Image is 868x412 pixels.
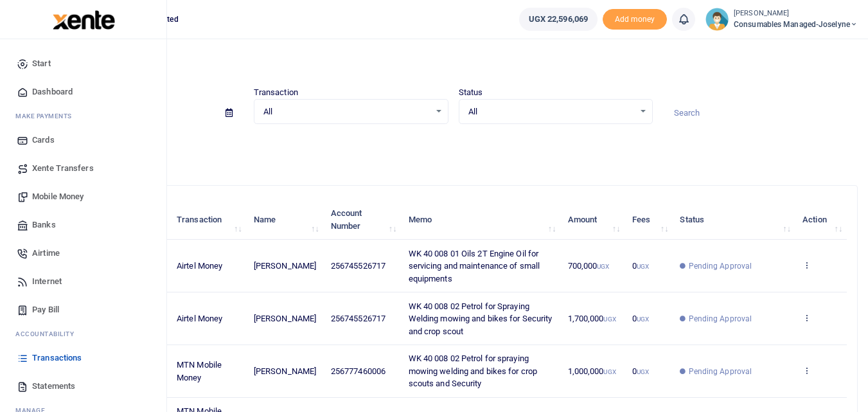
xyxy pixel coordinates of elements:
span: 256777460006 [331,366,385,376]
span: All [263,105,430,118]
a: Statements [10,372,156,400]
a: Pay Bill [10,296,156,324]
span: 256745526717 [331,314,385,323]
li: Wallet ballance [514,8,603,31]
input: Search [663,102,858,124]
th: Memo: activate to sort column ascending [401,200,560,240]
small: UGX [637,263,649,270]
span: ake Payments [22,111,72,121]
label: Status [459,86,483,99]
a: Xente Transfers [10,154,156,183]
span: WK 40 008 02 Petrol for spraying mowing welding and bikes for crop scouts and Security [409,354,537,388]
span: Pending Approval [689,313,752,325]
span: Pending Approval [689,366,752,377]
th: Amount: activate to sort column ascending [560,200,624,240]
span: 0 [632,261,649,271]
span: [PERSON_NAME] [254,314,316,323]
a: Internet [10,267,156,296]
th: Transaction: activate to sort column ascending [170,200,247,240]
span: Consumables managed-Joselyne [734,19,858,30]
a: Cards [10,126,156,154]
small: UGX [637,368,649,375]
th: Account Number: activate to sort column ascending [324,200,402,240]
span: Airtel Money [177,314,222,323]
a: Dashboard [10,78,156,106]
span: Cards [32,134,55,147]
small: UGX [603,368,616,375]
span: 0 [632,366,649,376]
label: Transaction [254,86,298,99]
span: Internet [32,275,62,288]
h4: Transactions [49,55,858,69]
span: Statements [32,380,75,393]
li: M [10,106,156,126]
span: Airtime [32,247,60,260]
th: Status: activate to sort column ascending [673,200,795,240]
th: Fees: activate to sort column ascending [624,200,673,240]
img: profile-user [705,8,729,31]
span: 0 [632,314,649,323]
span: Banks [32,219,56,231]
span: 700,000 [568,261,610,271]
li: Ac [10,324,156,344]
small: UGX [637,316,649,323]
span: WK 40 008 01 Oils 2T Engine Oil for servicing and maintenance of small equipments [409,249,540,283]
span: Transactions [32,352,82,364]
span: Pay Bill [32,303,59,316]
a: profile-user [PERSON_NAME] Consumables managed-Joselyne [705,8,858,31]
small: UGX [597,263,609,270]
a: Airtime [10,239,156,267]
span: Xente Transfers [32,162,94,175]
a: Transactions [10,344,156,372]
span: WK 40 008 02 Petrol for Spraying Welding mowing and bikes for Security and crop scout [409,301,553,336]
span: countability [25,329,74,339]
span: All [468,105,635,118]
span: Dashboard [32,85,73,98]
span: MTN Mobile Money [177,360,222,382]
span: 1,000,000 [568,366,616,376]
li: Toup your wallet [603,9,667,30]
small: [PERSON_NAME] [734,8,858,19]
span: UGX 22,596,069 [529,13,588,26]
a: Banks [10,211,156,239]
th: Name: activate to sort column ascending [247,200,324,240]
p: Download [49,139,858,153]
span: Airtel Money [177,261,222,271]
th: Action: activate to sort column ascending [795,200,847,240]
span: 1,700,000 [568,314,616,323]
a: Start [10,49,156,78]
img: logo-large [53,10,115,30]
a: Add money [603,13,667,23]
span: Pending Approval [689,260,752,272]
a: UGX 22,596,069 [519,8,598,31]
span: Add money [603,9,667,30]
a: logo-small logo-large logo-large [51,14,115,24]
span: [PERSON_NAME] [254,366,316,376]
span: [PERSON_NAME] [254,261,316,271]
a: Mobile Money [10,183,156,211]
span: Mobile Money [32,190,84,203]
span: Start [32,57,51,70]
small: UGX [603,316,616,323]
span: 256745526717 [331,261,385,271]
